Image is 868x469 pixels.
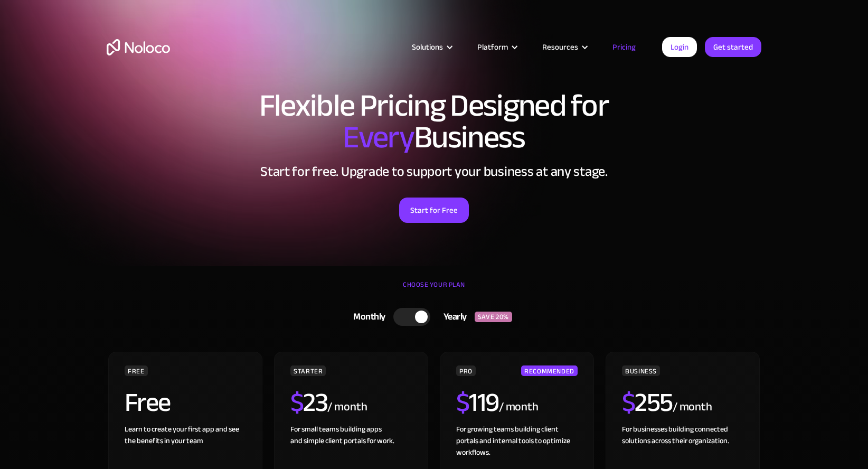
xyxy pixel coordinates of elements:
h2: 23 [290,389,328,416]
h2: Free [125,389,171,416]
div: STARTER [290,365,326,376]
div: Monthly [340,309,393,325]
span: Every [343,108,414,167]
span: $ [456,378,469,427]
a: Get started [705,37,761,57]
div: Resources [542,40,578,54]
div: CHOOSE YOUR PLAN [107,277,761,303]
div: BUSINESS [622,365,660,376]
div: RECOMMENDED [521,365,578,376]
h2: Start for free. Upgrade to support your business at any stage. [107,164,761,180]
div: Resources [529,40,599,54]
div: Solutions [399,40,464,54]
div: Platform [477,40,508,54]
div: / month [327,399,367,416]
h2: 255 [622,389,673,416]
div: PRO [456,365,476,376]
a: Start for Free [399,198,469,223]
a: home [107,39,170,55]
div: / month [673,399,712,416]
a: Login [662,37,697,57]
div: FREE [125,365,148,376]
div: Yearly [430,309,475,325]
div: / month [499,399,539,416]
a: Pricing [599,40,649,54]
h2: 119 [456,389,499,416]
div: Solutions [412,40,443,54]
div: SAVE 20% [475,312,512,322]
div: Platform [464,40,529,54]
span: $ [622,378,635,427]
h1: Flexible Pricing Designed for Business [107,90,761,153]
span: $ [290,378,304,427]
